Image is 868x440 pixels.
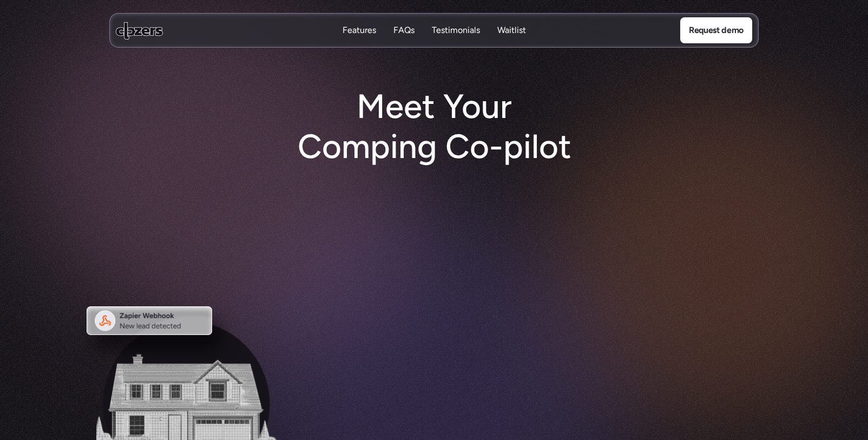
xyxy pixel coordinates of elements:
span: i [427,177,431,203]
a: Request demo [680,17,752,43]
span: s [588,177,597,203]
span: n [431,177,442,203]
span: n [475,177,485,203]
p: Waitlist [497,24,526,36]
a: WaitlistWaitlist [497,24,526,37]
span: n [499,177,509,203]
span: d [510,177,521,203]
span: s [365,177,374,203]
span: A [258,172,271,198]
span: t [567,177,574,203]
span: p [416,177,427,203]
a: FAQsFAQs [393,24,415,37]
span: u [464,177,475,203]
span: o [389,177,399,203]
span: e [354,177,365,203]
span: h [288,173,298,200]
span: t [281,172,288,199]
a: Book demo [438,211,526,237]
span: o [549,177,560,203]
p: Waitlist [497,36,526,48]
span: m [320,177,336,203]
span: I [271,172,276,198]
span: f [543,177,549,203]
p: Features [343,24,376,36]
span: f [457,177,464,203]
p: Testimonials [432,24,480,36]
p: FAQs [393,36,415,48]
p: Request demo [689,23,744,37]
span: k [346,177,354,203]
p: Watch video [370,217,418,231]
span: f [536,177,542,203]
p: Testimonials [432,36,480,48]
span: g [442,177,452,203]
span: a [336,177,345,203]
span: t [308,177,315,203]
h1: Meet Your Comping Co-pilot [287,87,581,167]
span: a [490,177,499,203]
span: c [379,177,389,203]
span: l [574,177,578,203]
p: FAQs [393,24,415,36]
span: e [525,177,536,203]
span: e [578,177,588,203]
p: Features [343,36,376,48]
span: r [561,177,567,203]
span: s [597,177,606,203]
a: FeaturesFeatures [343,24,376,37]
a: TestimonialsTestimonials [432,24,480,37]
span: m [399,177,416,203]
span: a [298,175,307,202]
span: . [606,177,609,203]
p: Book demo [461,217,504,231]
